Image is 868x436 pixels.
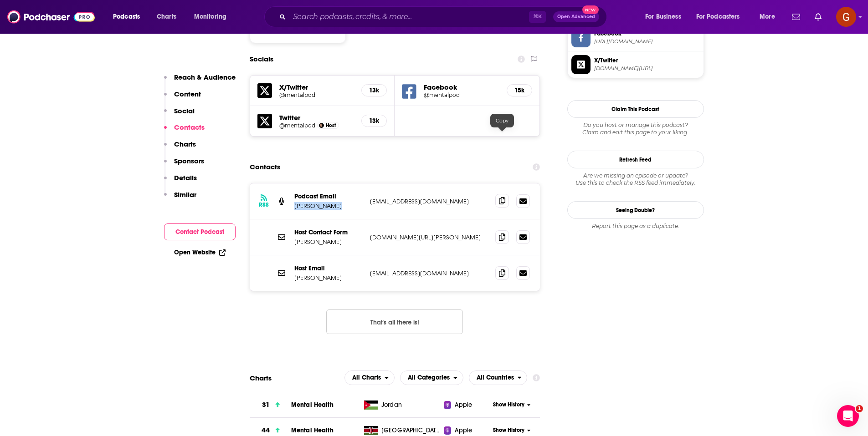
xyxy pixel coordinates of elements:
img: User Profile [836,7,856,27]
button: Similar [164,190,196,207]
h3: RSS [259,201,269,208]
a: Seeing Double? [567,201,704,219]
h5: 13k [369,117,379,125]
h2: Countries [469,370,528,385]
span: X/Twitter [594,56,700,65]
span: Open Advanced [557,15,595,19]
a: Mental Health [291,426,334,434]
div: Report this page as a duplicate. [567,223,704,230]
button: Charts [164,140,196,157]
button: Show History [490,401,534,409]
button: open menu [753,10,786,24]
span: Logged in as gcunningham [836,7,856,27]
button: Contact Podcast [164,223,236,240]
p: [EMAIL_ADDRESS][DOMAIN_NAME] [370,198,488,205]
p: Similar [174,190,196,199]
h2: Socials [250,51,273,68]
p: Social [174,106,195,115]
span: Charts [157,10,176,23]
span: All Countries [477,375,514,381]
button: Claim This Podcast [567,100,704,118]
p: Contacts [174,123,205,132]
a: @mentalpod [279,91,354,98]
a: Jordan [360,401,444,410]
h2: Platforms [344,370,395,385]
a: Apple [444,401,490,410]
span: Show History [493,401,524,409]
p: Charts [174,140,196,148]
span: All Categories [408,375,450,381]
button: open menu [639,10,693,24]
span: twitter.com/mentalpod [594,65,700,72]
a: Apple [444,426,490,435]
a: Podchaser - Follow, Share and Rate Podcasts [7,8,95,25]
iframe: Intercom live chat [837,405,859,427]
button: open menu [188,10,238,24]
a: Facebook[URL][DOMAIN_NAME] [571,28,700,47]
h5: X/Twitter [279,83,354,91]
button: Nothing here. [326,309,463,334]
h5: 13k [369,86,379,94]
h2: Charts [250,374,272,382]
button: open menu [107,10,152,24]
span: For Podcasters [696,10,740,23]
div: Are we missing an episode or update? Use this to check the RSS feed immediately. [567,172,704,187]
button: Details [164,173,197,190]
button: Show profile menu [836,7,856,27]
a: Open Website [174,248,226,256]
span: 1 [856,405,863,412]
span: ⌘ K [529,11,546,23]
a: @mentalpod [279,122,315,129]
span: Do you host or manage this podcast? [567,122,704,129]
h5: 15k [514,86,524,94]
h5: Facebook [424,83,499,91]
h3: 44 [262,425,270,436]
span: Apple [455,401,472,410]
span: For Business [645,10,681,23]
p: Sponsors [174,157,204,165]
span: Host [326,122,336,128]
input: Search podcasts, credits, & more... [289,10,529,24]
p: [DOMAIN_NAME][URL][PERSON_NAME] [370,233,488,241]
button: Reach & Audience [164,73,236,90]
img: Paul Gilmartin [319,123,324,128]
button: Sponsors [164,157,204,173]
a: [GEOGRAPHIC_DATA] [360,426,444,435]
p: Reach & Audience [174,73,236,81]
a: Mental Health [291,401,334,409]
button: open menu [344,370,395,385]
button: Social [164,106,195,123]
a: Charts [151,10,182,24]
h2: Contacts [250,158,280,176]
h5: Twitter [279,113,354,122]
p: Host Email [294,264,363,272]
button: open menu [690,10,753,24]
button: open menu [400,370,463,385]
p: [PERSON_NAME] [294,274,363,282]
a: Show notifications dropdown [811,9,825,25]
p: Host Contact Form [294,228,363,236]
span: Jordan [381,401,402,410]
span: Kenya [381,426,441,435]
div: Claim and edit this page to your liking. [567,122,704,136]
button: Show History [490,426,534,434]
span: All Charts [352,375,381,381]
p: Content [174,90,201,98]
span: Podcasts [113,10,140,23]
p: Podcast Email [294,193,363,200]
div: Copy [490,114,514,127]
h3: 31 [262,400,270,410]
span: More [760,10,775,23]
p: Details [174,173,197,182]
button: Content [164,90,201,106]
span: https://www.facebook.com/mentalpod [594,38,700,45]
button: Open AdvancedNew [553,11,599,22]
span: Apple [455,426,472,435]
p: [PERSON_NAME] [294,202,363,210]
a: Show notifications dropdown [788,9,804,25]
span: Show History [493,426,524,434]
p: [PERSON_NAME] [294,238,363,246]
